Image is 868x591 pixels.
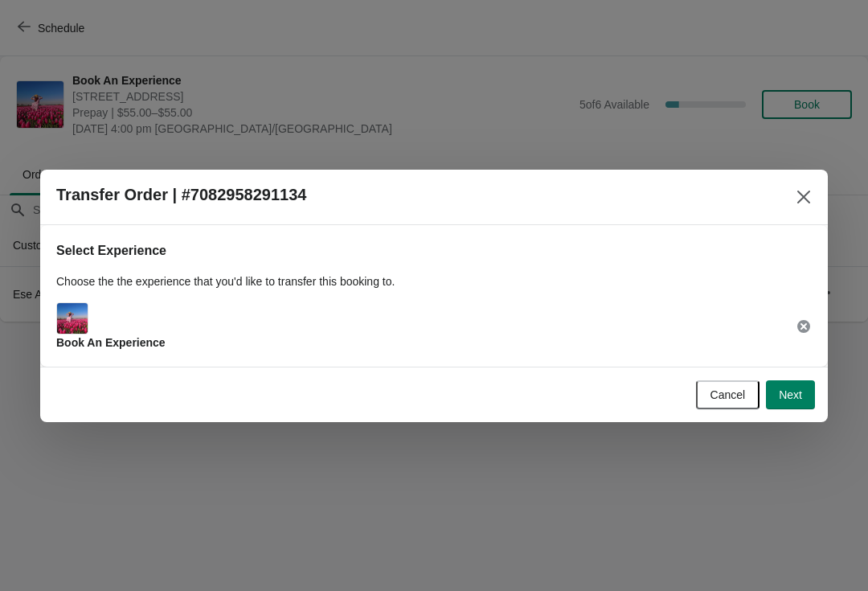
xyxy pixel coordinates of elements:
span: Next [779,388,802,401]
h2: Transfer Order | #7082958291134 [56,186,306,204]
h2: Select Experience [56,241,812,261]
button: Close [789,183,818,211]
p: Choose the the experience that you'd like to transfer this booking to. [56,273,812,289]
button: Cancel [696,380,760,409]
img: Main Experience Image [57,303,88,334]
button: Next [766,380,815,409]
span: Cancel [710,388,746,401]
span: Book An Experience [56,336,166,349]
